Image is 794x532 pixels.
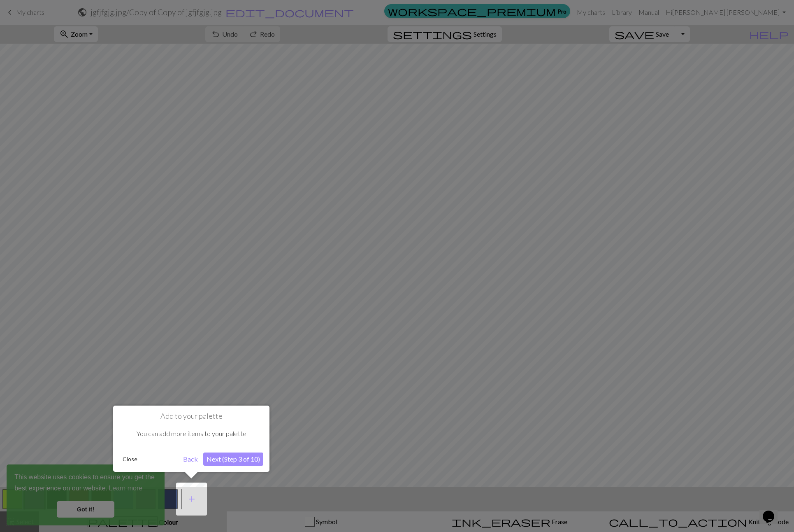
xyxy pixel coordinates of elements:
h1: Add to your palette [119,412,263,421]
button: Close [119,453,141,465]
div: Add to your palette [113,406,269,472]
div: You can add more items to your palette [119,421,263,446]
button: Back [180,453,201,466]
button: Next (Step 3 of 10) [203,453,263,466]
